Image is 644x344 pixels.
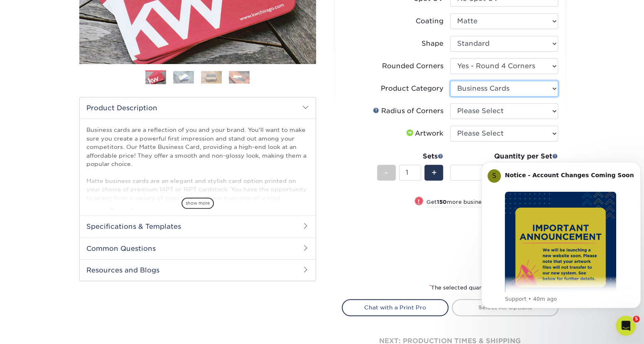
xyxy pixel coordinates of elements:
span: ! [418,197,420,206]
div: Shape [421,39,443,49]
img: Business Cards 02 [173,71,194,84]
img: Business Cards 03 [201,71,222,84]
div: Artwork [405,129,443,139]
iframe: Google Customer Reviews [2,319,71,341]
div: Sets [377,151,443,161]
div: Quantity per Set [450,151,558,161]
span: show more [181,198,214,209]
div: Product Category [381,84,443,94]
div: $14.00 [456,228,558,248]
img: Business Cards 01 [145,67,166,88]
strong: 150 [437,199,447,205]
small: Get more business cards per set for [426,199,558,207]
iframe: Intercom notifications message [478,149,644,322]
small: The selected quantity will be [429,285,558,291]
h2: Specifications & Templates [80,215,316,237]
iframe: Intercom live chat [616,316,636,336]
div: Rounded Corners [382,61,443,71]
div: Coating [416,16,443,26]
span: 5 [633,316,639,322]
h2: Common Questions [80,238,316,259]
img: Business Cards 04 [229,71,250,84]
h2: Resources and Blogs [80,259,316,281]
small: Retail Price: [348,248,558,256]
span: - [384,166,388,179]
h2: Product Description [80,97,316,119]
div: Radius of Corners [373,106,443,116]
a: Select All Options [452,299,558,316]
span: + [431,166,436,179]
a: Chat with a Print Pro [342,299,448,316]
p: Business cards are a reflection of you and your brand. You'll want to make sure you create a powe... [86,126,309,244]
